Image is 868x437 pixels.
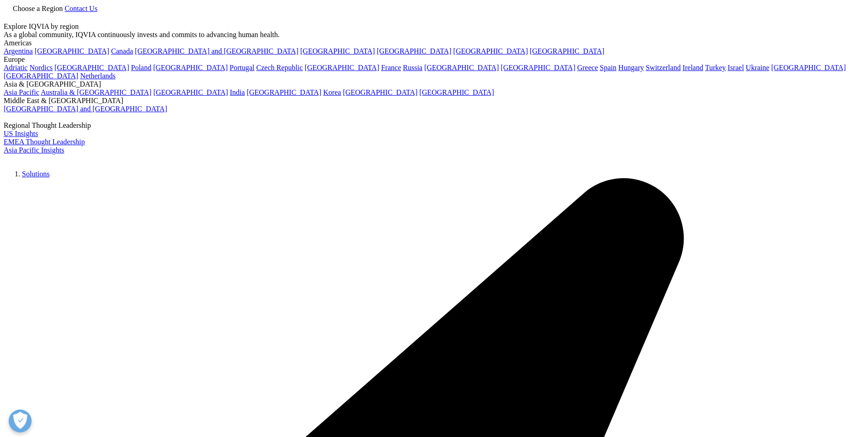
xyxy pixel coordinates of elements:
[4,146,64,154] a: Asia Pacific Insights
[323,88,341,96] a: Korea
[13,5,63,12] span: Choose a Region
[424,64,499,71] a: [GEOGRAPHIC_DATA]
[453,47,528,55] a: [GEOGRAPHIC_DATA]
[131,64,151,71] a: Poland
[4,31,864,39] div: As a global community, IQVIA continuously invests and commits to advancing human health.
[4,97,864,105] div: Middle East & [GEOGRAPHIC_DATA]
[343,88,417,96] a: [GEOGRAPHIC_DATA]
[4,130,38,137] a: US Insights
[305,64,379,71] a: [GEOGRAPHIC_DATA]
[4,47,33,55] a: Argentina
[728,64,744,71] a: Israel
[111,47,133,55] a: Canada
[4,64,27,71] a: Adriatic
[381,64,401,71] a: France
[153,88,228,96] a: [GEOGRAPHIC_DATA]
[4,88,39,96] a: Asia Pacific
[4,105,167,113] a: [GEOGRAPHIC_DATA] and [GEOGRAPHIC_DATA]
[618,64,644,71] a: Hungary
[4,39,864,47] div: Americas
[530,47,604,55] a: [GEOGRAPHIC_DATA]
[683,64,703,71] a: Ireland
[230,88,245,96] a: India
[41,88,151,96] a: Australia & [GEOGRAPHIC_DATA]
[54,64,129,71] a: [GEOGRAPHIC_DATA]
[4,55,864,64] div: Europe
[230,64,254,71] a: Portugal
[403,64,423,71] a: Russia
[247,88,321,96] a: [GEOGRAPHIC_DATA]
[9,410,32,432] button: Ouvrir le centre de préférences
[135,47,298,55] a: [GEOGRAPHIC_DATA] and [GEOGRAPHIC_DATA]
[577,64,598,71] a: Greece
[4,22,864,31] div: Explore IQVIA by region
[4,138,85,146] a: EMEA Thought Leadership
[420,88,494,96] a: [GEOGRAPHIC_DATA]
[29,64,53,71] a: Nordics
[4,72,78,80] a: [GEOGRAPHIC_DATA]
[22,170,49,178] a: Solutions
[300,47,375,55] a: [GEOGRAPHIC_DATA]
[4,121,864,130] div: Regional Thought Leadership
[600,64,616,71] a: Spain
[4,80,864,88] div: Asia & [GEOGRAPHIC_DATA]
[705,64,726,71] a: Turkey
[377,47,451,55] a: [GEOGRAPHIC_DATA]
[646,64,680,71] a: Switzerland
[501,64,575,71] a: [GEOGRAPHIC_DATA]
[153,64,228,71] a: [GEOGRAPHIC_DATA]
[65,5,97,12] a: Contact Us
[35,47,109,55] a: [GEOGRAPHIC_DATA]
[771,64,846,71] a: [GEOGRAPHIC_DATA]
[746,64,770,71] a: Ukraine
[256,64,303,71] a: Czech Republic
[80,72,115,80] a: Netherlands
